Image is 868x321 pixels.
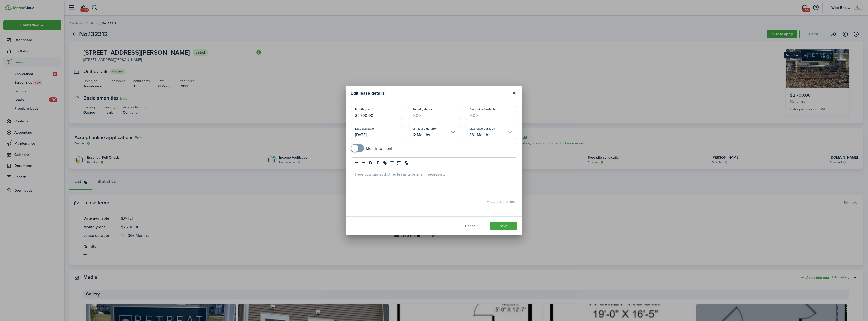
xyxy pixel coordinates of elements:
[509,200,515,205] b: 250
[360,160,367,166] button: redo: redo
[408,125,460,139] input: Min lease duration
[381,160,388,166] button: link
[388,160,395,166] button: list: bullet
[367,160,374,166] button: bold
[353,160,360,166] button: undo: undo
[457,222,484,230] button: Cancel
[374,160,381,166] button: italic
[510,89,519,97] button: Close modal
[351,88,509,98] modal-title: Edit lease details
[408,106,460,120] input: 0.00
[351,106,403,120] input: 0.00
[844,302,847,317] div: Drag
[487,201,515,204] small: Character limit: 0 /
[490,222,517,230] button: Save
[465,125,517,139] input: Max lease duration
[395,160,402,166] button: list: ordered
[402,160,410,166] button: clean
[843,297,868,321] iframe: Chat Widget
[351,125,403,139] input: mm/dd/yyyy
[465,106,517,120] input: 0.00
